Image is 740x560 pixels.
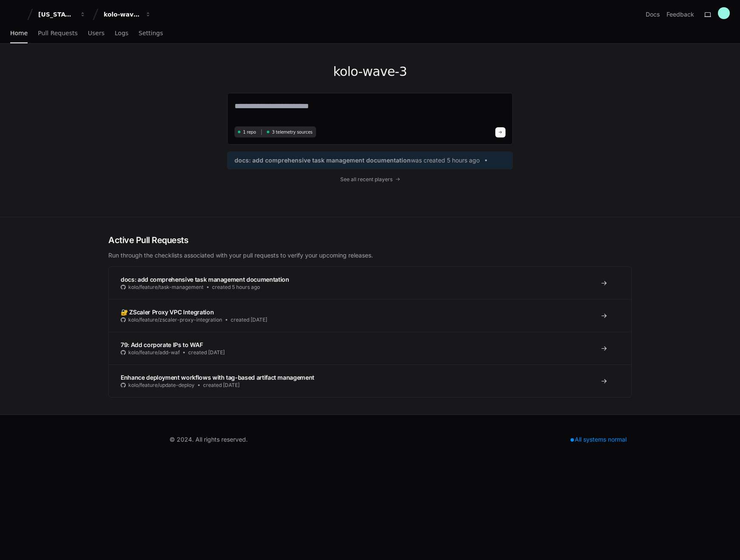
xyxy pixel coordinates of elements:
[121,308,214,316] span: 🔐 ZScaler Proxy VPC Integration
[35,7,89,22] button: [US_STATE] Pacific
[38,31,77,36] span: Pull Requests
[88,24,105,43] a: Users
[227,176,513,183] a: See all recent players
[231,316,267,323] span: created [DATE]
[411,156,480,165] span: was created 5 hours ago
[115,31,128,36] span: Logs
[667,10,694,19] button: Feedback
[88,31,105,36] span: Users
[109,267,631,299] a: docs: add comprehensive task management documentationkolo/feature/task-managementcreated 5 hours ago
[128,284,203,291] span: kolo/feature/task-management
[38,24,77,43] a: Pull Requests
[100,7,155,22] button: kolo-wave-3
[38,10,75,19] div: [US_STATE] Pacific
[10,24,28,43] a: Home
[115,24,128,43] a: Logs
[138,31,163,36] span: Settings
[234,156,411,165] span: docs: add comprehensive task management documentation
[109,299,631,332] a: 🔐 ZScaler Proxy VPC Integrationkolo/feature/zscaler-proxy-integrationcreated [DATE]
[169,435,248,444] div: © 2024. All rights reserved.
[340,176,393,183] span: See all recent players
[128,349,180,356] span: kolo/feature/add-waf
[128,382,195,389] span: kolo/feature/update-deploy
[109,332,631,364] a: 79: Add corporate IPs to WAFkolo/feature/add-wafcreated [DATE]
[646,10,660,19] a: Docs
[121,276,289,283] span: docs: add comprehensive task management documentation
[108,234,632,246] h2: Active Pull Requests
[104,10,140,19] div: kolo-wave-3
[121,341,203,348] span: 79: Add corporate IPs to WAF
[128,316,222,323] span: kolo/feature/zscaler-proxy-integration
[121,374,314,381] span: Enhance deployment workflows with tag-based artifact management
[188,349,225,356] span: created [DATE]
[109,364,631,397] a: Enhance deployment workflows with tag-based artifact managementkolo/feature/update-deploycreated ...
[272,129,312,135] span: 3 telemetry sources
[227,64,513,79] h1: kolo-wave-3
[243,129,256,135] span: 1 repo
[565,434,632,445] div: All systems normal
[138,24,163,43] a: Settings
[212,284,260,291] span: created 5 hours ago
[203,382,240,389] span: created [DATE]
[234,156,506,165] a: docs: add comprehensive task management documentationwas created 5 hours ago
[108,251,632,260] p: Run through the checklists associated with your pull requests to verify your upcoming releases.
[10,31,28,36] span: Home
